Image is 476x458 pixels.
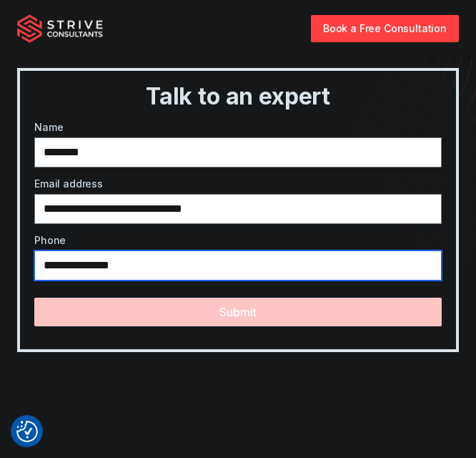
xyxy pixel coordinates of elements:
[34,120,442,135] label: Name
[26,82,450,111] h3: Talk to an expert
[34,176,442,191] label: Email address
[16,421,38,442] img: Revisit consent button
[34,233,442,248] label: Phone
[34,298,442,326] button: Submit
[311,15,459,42] a: Book a Free Consultation
[17,14,103,43] img: Strive Consultants
[16,421,38,442] button: Consent Preferences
